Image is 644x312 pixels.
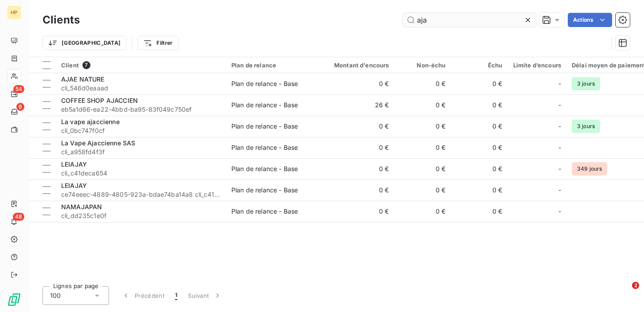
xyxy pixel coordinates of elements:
span: COFFEE SHOP AJACCIEN [61,97,138,104]
button: Précédent [116,286,170,305]
span: eb5a1d66-ea22-4bbd-ba95-83f049c750ef [61,105,221,114]
td: 0 € [318,201,394,222]
span: cli_a958fd4f3f [61,148,221,156]
div: Non-échu [400,62,446,69]
span: - [558,101,561,109]
span: - [558,122,561,131]
button: 1 [170,286,183,305]
span: La vape ajaccienne [61,118,120,125]
span: - [558,79,561,88]
input: Rechercher [403,13,536,27]
td: 0 € [318,73,394,94]
span: 3 jours [572,77,600,90]
td: 0 € [394,73,451,94]
td: 0 € [394,137,451,158]
span: 1 [175,291,177,300]
td: 0 € [451,158,508,179]
span: 2 [632,282,639,289]
td: 0 € [451,116,508,137]
div: Plan de relance - Base [231,186,298,195]
td: 0 € [394,116,451,137]
div: HP [7,5,21,19]
td: 0 € [318,116,394,137]
button: [GEOGRAPHIC_DATA] [43,36,126,50]
button: Filtrer [137,36,178,50]
span: cli_c41deca654 [61,169,221,178]
div: Plan de relance - Base [231,143,298,152]
td: 0 € [451,73,508,94]
div: Limite d’encours [513,62,561,69]
div: Plan de relance [231,62,313,69]
td: 0 € [394,201,451,222]
td: 0 € [451,201,508,222]
span: 3 jours [572,120,600,133]
div: Plan de relance - Base [231,101,298,109]
td: 0 € [394,94,451,116]
div: Échu [457,62,503,69]
span: - [558,186,561,195]
td: 0 € [451,94,508,116]
span: 349 jours [572,162,607,175]
span: NAMAJAPAN [61,203,102,211]
span: 100 [50,291,61,300]
span: LEIAJAY [61,160,87,168]
div: Plan de relance - Base [231,164,298,173]
span: - [558,164,561,173]
div: Plan de relance - Base [231,79,298,88]
span: cli_546d0eaaad [61,84,221,93]
span: 54 [13,85,24,93]
div: Plan de relance - Base [231,122,298,131]
span: La Vape Ajaccienne SAS [61,139,135,147]
td: 0 € [318,179,394,201]
td: 0 € [318,158,394,179]
div: Montant d'encours [324,62,389,69]
h3: Clients [43,12,80,28]
span: - [558,207,561,216]
span: Client [61,62,79,69]
td: 0 € [394,179,451,201]
td: 26 € [318,94,394,116]
span: cli_dd235c1e0f [61,211,221,220]
td: 0 € [394,158,451,179]
span: LEIAJAY [61,182,87,189]
td: 0 € [318,137,394,158]
span: AJAE NATURE [61,75,105,83]
span: - [558,143,561,152]
iframe: Intercom live chat [614,282,635,303]
span: 48 [13,213,24,221]
span: ce74eeec-4889-4805-923a-bdae74ba14a8 cli_c41deca654 [61,190,221,199]
button: Suivant [183,286,227,305]
div: Plan de relance - Base [231,207,298,216]
td: 0 € [451,137,508,158]
span: cli_0bc747f0cf [61,126,221,135]
td: 0 € [451,179,508,201]
img: Logo LeanPay [7,292,21,307]
span: 6 [16,103,24,111]
span: 7 [82,61,90,69]
button: Actions [568,13,612,27]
